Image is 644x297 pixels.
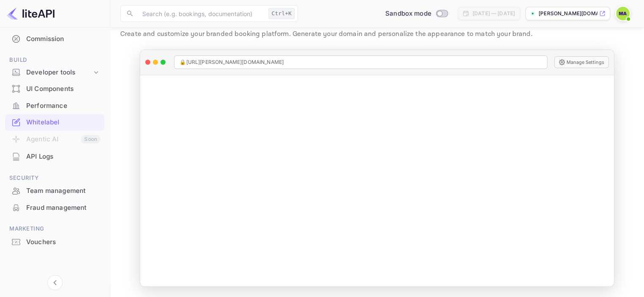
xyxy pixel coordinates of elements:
[26,186,100,196] div: Team management
[5,114,105,131] div: Whitelabel
[26,203,100,213] div: Fraud management
[616,7,630,20] img: Mark Arnquist
[5,148,105,164] a: API Logs
[26,68,92,77] div: Developer tools
[180,58,284,66] span: 🔒 [URL][PERSON_NAME][DOMAIN_NAME]
[5,200,105,215] a: Fraud management
[5,98,105,113] a: Performance
[120,29,634,39] p: Create and customize your branded booking platform. Generate your domain and personalize the appe...
[5,98,105,114] div: Performance
[26,237,100,247] div: Vouchers
[5,183,105,198] a: Team management
[268,8,295,19] div: Ctrl+K
[5,173,105,183] span: Security
[5,148,105,165] div: API Logs
[26,84,100,94] div: UI Components
[385,9,431,19] span: Sandbox mode
[5,65,105,80] div: Developer tools
[473,10,515,17] div: [DATE] — [DATE]
[5,31,105,47] a: Commission
[26,152,100,162] div: API Logs
[26,34,100,44] div: Commission
[5,31,105,47] div: Commission
[382,9,451,19] div: Switch to Production mode
[7,7,55,20] img: LiteAPI logo
[5,183,105,199] div: Team management
[26,118,100,127] div: Whitelabel
[554,56,609,68] button: Manage Settings
[5,234,105,250] div: Vouchers
[5,200,105,216] div: Fraud management
[137,5,265,22] input: Search (e.g. bookings, documentation)
[5,114,105,130] a: Whitelabel
[5,81,105,97] div: UI Components
[26,101,100,111] div: Performance
[5,224,105,234] span: Marketing
[5,234,105,250] a: Vouchers
[47,275,63,290] button: Collapse navigation
[5,81,105,96] a: UI Components
[539,10,597,17] p: [PERSON_NAME][DOMAIN_NAME]...
[5,55,105,65] span: Build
